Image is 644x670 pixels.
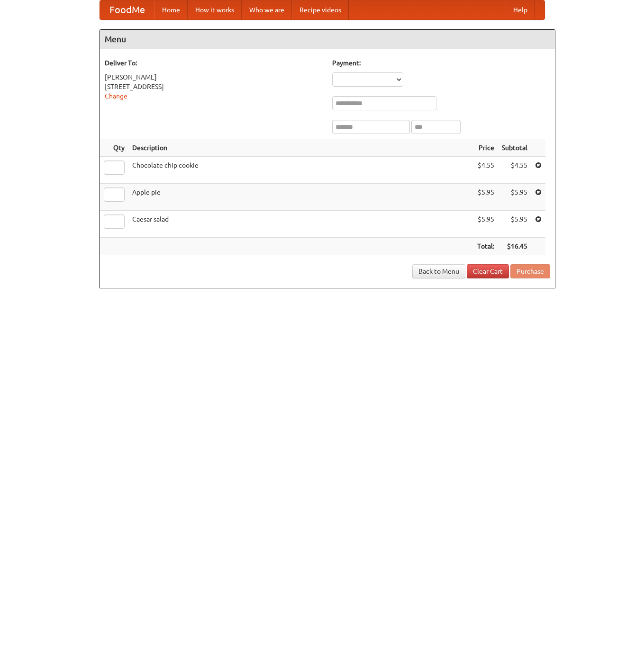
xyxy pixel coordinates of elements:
[332,58,550,68] h5: Payment:
[128,211,473,238] td: Caesar salad
[498,238,531,255] th: $16.45
[498,157,531,184] td: $4.55
[506,0,535,19] a: Help
[510,264,550,278] button: Purchase
[242,0,292,19] a: Who we are
[100,0,154,19] a: FoodMe
[473,184,498,211] td: $5.95
[412,264,465,278] a: Back to Menu
[498,139,531,157] th: Subtotal
[292,0,349,19] a: Recipe videos
[498,184,531,211] td: $5.95
[100,139,128,157] th: Qty
[473,238,498,255] th: Total:
[128,184,473,211] td: Apple pie
[188,0,242,19] a: How it works
[105,82,323,91] div: [STREET_ADDRESS]
[105,92,127,100] a: Change
[498,211,531,238] td: $5.95
[154,0,188,19] a: Home
[105,58,323,68] h5: Deliver To:
[128,157,473,184] td: Chocolate chip cookie
[473,211,498,238] td: $5.95
[105,72,323,82] div: [PERSON_NAME]
[100,30,555,49] h4: Menu
[473,139,498,157] th: Price
[473,157,498,184] td: $4.55
[467,264,509,278] a: Clear Cart
[128,139,473,157] th: Description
